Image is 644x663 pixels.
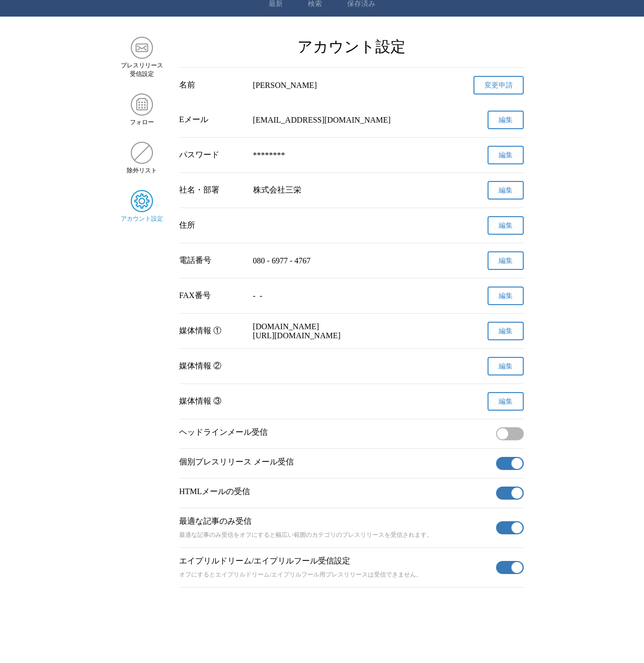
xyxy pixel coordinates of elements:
[179,396,245,407] div: 媒体情報 ③
[179,326,245,336] div: 媒体情報 ①
[499,292,513,301] span: 編集
[499,221,513,230] span: 編集
[120,93,163,127] a: フォローフォロー
[499,256,513,265] span: 編集
[488,216,524,235] button: 編集
[179,427,492,438] p: ヘッドラインメール受信
[131,37,153,59] img: プレスリリース 受信設定
[499,116,513,125] span: 編集
[499,186,513,195] span: 編集
[253,256,450,265] p: 080 - 6977 - 4767
[179,571,492,579] p: オフにするとエイプリルドリーム/エイプリルフール用プレスリリースは受信できません。
[179,556,492,566] p: エイプリルドリーム/エイプリルフール受信設定
[131,142,153,164] img: 除外リスト
[473,76,524,94] a: 変更申請
[131,93,153,116] img: フォロー
[499,362,513,371] span: 編集
[179,185,245,196] div: 社名・部署
[121,61,163,78] span: プレスリリース 受信設定
[253,322,450,340] p: [DOMAIN_NAME] [URL][DOMAIN_NAME]
[488,146,524,164] button: 編集
[179,361,245,371] div: 媒体情報 ②
[120,37,163,78] a: プレスリリース 受信設定プレスリリース 受信設定
[120,142,163,175] a: 除外リスト除外リスト
[179,220,245,231] div: 住所
[179,115,245,125] div: Eメール
[179,37,524,57] h2: アカウント設定
[488,357,524,375] button: 編集
[120,190,163,223] a: アカウント設定アカウント設定
[488,392,524,411] button: 編集
[499,327,513,336] span: 編集
[121,215,163,223] span: アカウント設定
[253,81,450,90] div: [PERSON_NAME]
[127,166,157,175] span: 除外リスト
[179,487,492,497] p: HTMLメールの受信
[131,190,153,212] img: アカウント設定
[488,111,524,129] button: 編集
[179,255,245,266] div: 電話番号
[488,181,524,200] button: 編集
[253,185,450,196] p: 株式会社三栄
[499,397,513,406] span: 編集
[179,80,245,90] div: 名前
[499,151,513,160] span: 編集
[179,457,492,467] p: 個別プレスリリース メール受信
[179,150,245,160] div: パスワード
[179,516,492,527] p: 最適な記事のみ受信
[488,251,524,270] button: 編集
[253,116,450,125] p: [EMAIL_ADDRESS][DOMAIN_NAME]
[179,291,245,301] div: FAX番号
[253,292,450,301] p: - -
[488,287,524,305] button: 編集
[179,531,492,539] p: 最適な記事のみ受信をオフにすると幅広い範囲のカテゴリのプレスリリースを受信されます。
[488,322,524,340] button: 編集
[130,118,154,127] span: フォロー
